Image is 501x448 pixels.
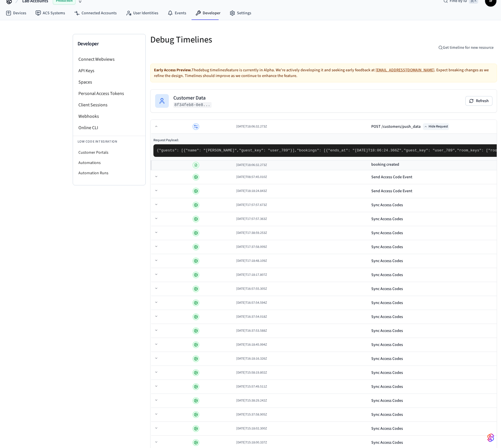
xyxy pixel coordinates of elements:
[236,398,267,403] span: [DATE]T15:38:29.242Z
[73,76,145,88] li: Spaces
[157,148,159,153] span: {
[1,8,31,18] a: Devices
[191,8,225,18] a: Developer
[78,40,141,48] h3: Developer
[371,230,403,236] div: Sync Access Codes
[70,8,121,18] a: Connected Accounts
[73,65,145,76] li: API Keys
[236,314,267,319] span: [DATE]T16:37:54.018Z
[371,412,403,417] div: Sync Access Codes
[371,384,403,390] div: Sync Access Codes
[173,94,206,102] h2: Customer Data
[73,168,145,178] li: Automation Runs
[236,258,267,263] span: [DATE]T17:18:48.109Z
[371,370,403,376] div: Sync Access Codes
[297,148,326,153] span: "bookings": [
[163,8,191,18] a: Events
[236,188,267,193] span: [DATE]T18:18:24.843Z
[186,148,239,153] span: "name": "[PERSON_NAME]",
[371,426,403,431] div: Sync Access Codes
[73,99,145,111] li: Client Sessions
[371,286,403,292] div: Sync Access Codes
[371,314,403,320] div: Sync Access Codes
[371,258,403,264] div: Sync Access Codes
[376,67,434,73] a: [EMAIL_ADDRESS][DOMAIN_NAME]
[236,384,267,389] span: [DATE]T15:57:49.511Z
[73,88,145,99] li: Personal Access Tokens
[236,202,267,207] span: [DATE]T17:57:57.673Z
[236,370,267,375] span: [DATE]T15:58:19.802Z
[371,272,403,278] div: Sync Access Codes
[292,148,297,153] span: ],
[236,216,267,221] span: [DATE]T17:57:57.363Z
[371,300,403,306] div: Sync Access Codes
[326,148,328,153] span: {
[150,64,497,82] div: The debug timelines feature is currently in Alpha. We're actively developing it and seeking early...
[404,148,457,153] span: "guest_key": "user_789",
[236,342,267,347] span: [DATE]T16:18:45.994Z
[466,96,492,106] button: Refresh
[371,202,403,208] div: Sync Access Codes
[150,34,289,46] h5: Debug Timelines
[236,300,267,305] span: [DATE]T16:57:54.594Z
[236,412,267,417] span: [DATE]T15:37:58.905Z
[236,124,267,129] span: [DATE]T18:06:32.273Z
[371,342,403,348] div: Sync Access Codes
[183,148,186,153] span: {
[487,433,494,442] img: SeamLogoGradient.69752ec5.svg
[435,43,497,52] button: Get timeline for new resource
[236,356,267,361] span: [DATE]T16:18:16.326Z
[236,426,267,431] span: [DATE]T15:18:02.300Z
[371,398,403,404] div: Sync Access Codes
[154,67,192,73] strong: Early Access Preview.
[371,188,412,194] div: Send Access Code Event
[73,136,145,147] li: Low Code Integration
[73,54,145,65] li: Connect Webviews
[371,174,412,180] div: Send Access Code Event
[371,440,403,445] div: Sync Access Codes
[423,123,449,130] button: Hide Request
[31,8,70,18] a: ACS Systems
[225,8,256,18] a: Settings
[371,162,399,167] h3: booking created
[236,286,267,291] span: [DATE]T16:57:55.305Z
[236,230,267,235] span: [DATE]T17:38:59.253Z
[239,148,290,153] span: "guest_key": "user_789"
[371,216,403,222] div: Sync Access Codes
[236,272,267,277] span: [DATE]T17:18:17.807Z
[371,328,403,334] div: Sync Access Codes
[173,102,212,108] code: 8f34feb8-0e8...
[290,148,293,153] span: }
[371,244,403,250] div: Sync Access Codes
[73,122,145,133] li: Online CLI
[371,356,403,362] div: Sync Access Codes
[73,158,145,168] li: Automations
[457,148,488,153] span: "room_keys": [
[73,147,145,158] li: Customer Portals
[371,124,421,129] div: POST /customers/push_data
[236,440,267,445] span: [DATE]T15:18:00.337Z
[328,148,403,153] span: "ends_at": "[DATE]T18:06:24.366Z",
[73,111,145,122] li: Webhooks
[236,163,267,167] span: [DATE]T18:06:32.273Z
[159,148,183,153] span: "guests": [
[153,138,179,143] span: Request Payload:
[236,244,267,249] span: [DATE]T17:37:58.009Z
[236,175,267,179] span: [DATE]T08:57:45.010Z
[121,8,163,18] a: User Identities
[236,328,267,333] span: [DATE]T16:37:53.588Z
